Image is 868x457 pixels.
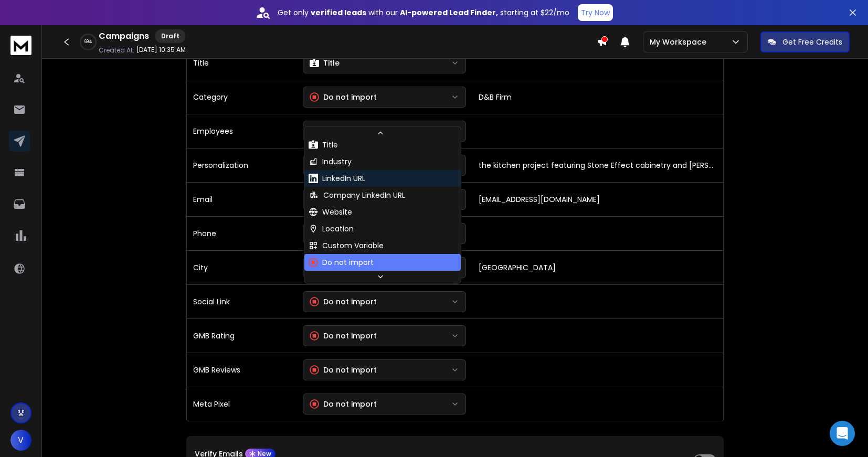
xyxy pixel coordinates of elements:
[155,29,185,43] div: Draft
[472,80,723,114] td: D&B Firm
[187,148,297,182] td: Personalization
[310,399,377,409] div: Do not import
[187,284,297,318] td: Social Link
[310,296,377,307] div: Do not import
[84,39,92,45] p: 69 %
[309,173,365,184] div: LinkedIn URL
[472,148,723,182] td: the kitchen project featuring Stone Effect cabinetry and [PERSON_NAME] & [PERSON_NAME] worktops
[187,387,297,421] td: Meta Pixel
[309,190,405,200] div: Company LinkedIn URL
[310,58,340,68] div: Title
[472,182,723,216] td: [EMAIL_ADDRESS][DOMAIN_NAME]
[310,365,377,375] div: Do not import
[311,7,366,18] strong: verified leads
[309,224,354,234] div: Location
[187,250,297,284] td: City
[187,182,297,216] td: Email
[278,7,569,18] p: Get only with our starting at $22/mo
[782,37,842,47] p: Get Free Credits
[99,30,149,42] h1: Campaigns
[187,46,297,80] td: Title
[310,92,377,102] div: Do not import
[472,250,723,284] td: [GEOGRAPHIC_DATA]
[400,7,498,18] strong: AI-powered Lead Finder,
[581,7,610,18] p: Try Now
[310,331,377,341] div: Do not import
[187,353,297,387] td: GMB Reviews
[99,46,134,55] p: Created At:
[309,140,338,150] div: Title
[309,156,352,167] div: Industry
[136,46,186,54] p: [DATE] 10:35 AM
[187,216,297,250] td: Phone
[187,114,297,148] td: Employees
[309,240,384,251] div: Custom Variable
[10,36,31,55] img: logo
[187,318,297,353] td: GMB Rating
[830,421,855,446] div: Open Intercom Messenger
[650,37,711,47] p: My Workspace
[309,257,374,268] div: Do not import
[10,430,31,451] span: V
[187,80,297,114] td: Category
[309,207,352,217] div: Website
